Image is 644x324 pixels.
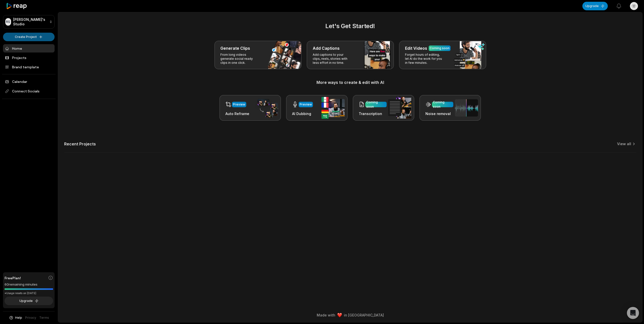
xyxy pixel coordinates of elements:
[627,307,639,319] div: Open Intercom Messenger
[5,282,53,287] div: 60 remaining minutes
[617,141,631,146] a: View all
[313,45,340,51] h3: Add Captions
[300,102,312,107] div: Preview
[63,312,638,318] div: Made with in [GEOGRAPHIC_DATA]
[13,17,47,26] p: [PERSON_NAME]'s Studio
[9,315,22,320] button: Help
[337,313,342,317] img: heart emoji
[5,297,53,305] button: Upgrade
[3,33,55,41] button: Create Project
[3,63,55,71] a: Brand template
[405,53,444,65] p: Forget hours of editing, let AI do the work for you in few minutes.
[313,53,352,65] p: Add captions to your clips, reels, stories with less effort in no time.
[233,102,245,107] div: Preview
[433,100,452,109] div: Coming soon
[3,87,55,96] span: Connect Socials
[455,99,478,117] img: noise_removal.png
[3,77,55,86] a: Calendar
[425,111,453,116] h3: Noise removal
[388,97,411,119] img: transcription.png
[5,291,53,295] div: *Usage resets on [DATE]
[3,44,55,52] a: Home
[64,141,96,146] h2: Recent Projects
[64,79,636,85] h3: More ways to create & edit with AI
[39,315,49,320] a: Terms
[255,98,278,118] img: auto_reframe.png
[220,45,250,51] h3: Generate Clips
[220,53,259,65] p: From long videos generate social ready clips in one click.
[405,45,427,51] h3: Edit Videos
[359,111,387,116] h3: Transcription
[3,53,55,62] a: Projects
[64,22,636,31] h2: Let's Get Started!
[366,100,386,109] div: Coming soon
[225,111,249,116] h3: Auto Reframe
[5,18,11,26] div: RS
[292,111,313,116] h3: AI Dubbing
[5,275,21,281] span: Free Plan!
[582,2,608,10] button: Upgrade
[430,46,450,50] div: Coming soon
[25,315,36,320] a: Privacy
[15,315,22,320] span: Help
[321,97,345,119] img: ai_dubbing.png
